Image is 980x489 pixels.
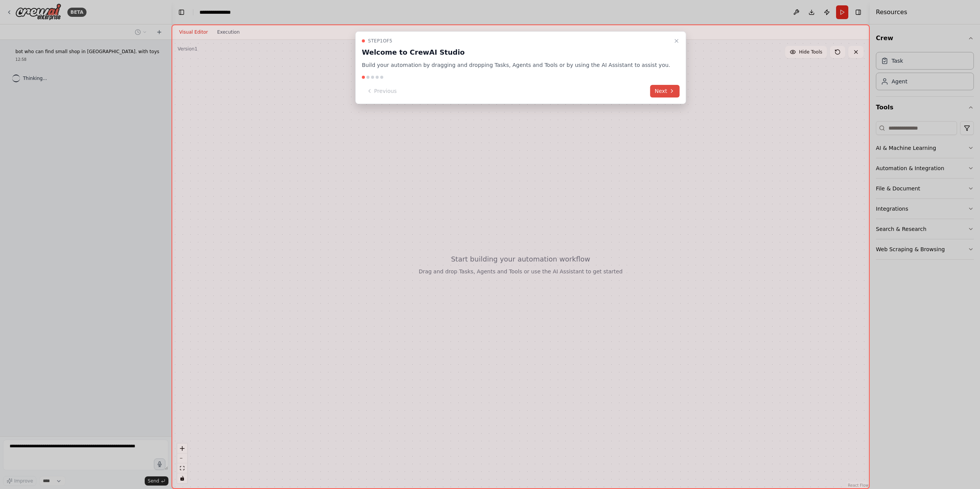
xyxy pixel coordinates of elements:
h3: Welcome to CrewAI Studio [362,47,670,58]
span: Step 1 of 5 [368,38,392,44]
button: Next [650,85,679,97]
button: Hide left sidebar [176,7,187,18]
button: Previous [362,85,401,97]
button: Close walkthrough [672,36,681,45]
p: Build your automation by dragging and dropping Tasks, Agents and Tools or by using the AI Assista... [362,61,670,70]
